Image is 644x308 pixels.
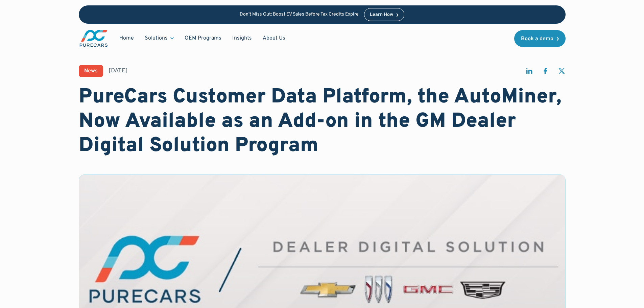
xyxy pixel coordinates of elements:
[370,13,393,17] div: Learn How
[557,67,566,78] a: share on twitter
[525,67,533,78] a: share on linkedin
[79,29,109,48] a: main
[521,36,553,42] div: Book a demo
[84,68,98,74] div: News
[79,29,109,48] img: purecars logo
[257,32,291,45] a: About Us
[145,34,168,42] div: Solutions
[179,32,227,45] a: OEM Programs
[514,30,566,47] a: Book a demo
[364,8,404,21] a: Learn How
[114,32,139,45] a: Home
[541,67,549,78] a: share on facebook
[109,67,128,75] div: [DATE]
[139,32,179,45] div: Solutions
[240,12,359,18] p: Don’t Miss Out: Boost EV Sales Before Tax Credits Expire
[227,32,257,45] a: Insights
[79,85,566,158] h1: PureCars Customer Data Platform, the AutoMiner, Now Available as an Add-on in the GM Dealer Digit...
